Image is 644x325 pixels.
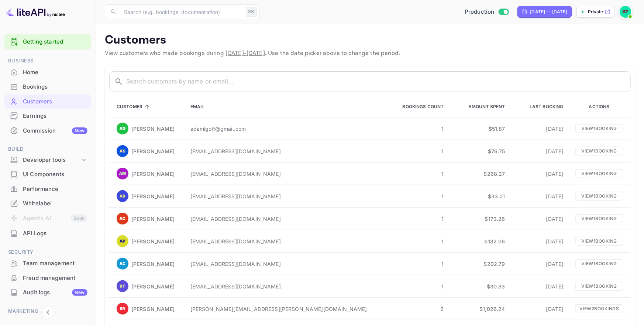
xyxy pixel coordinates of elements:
[120,4,243,19] input: Search (e.g. bookings, documentation)
[105,49,400,57] span: View customers who made bookings during . Use the date picker above to change the period.
[4,271,91,285] div: Fraud management
[225,49,265,57] span: [DATE] - [DATE]
[4,65,91,79] a: Home
[41,306,55,319] button: Collapse navigation
[190,102,214,111] span: Email
[4,57,91,65] span: Business
[4,109,91,123] div: Earnings
[246,7,257,17] div: ⌘K
[456,170,505,178] p: $268.27
[131,147,175,155] p: [PERSON_NAME]
[105,33,635,48] p: Customers
[389,305,444,313] p: 2
[190,215,378,223] p: [EMAIL_ADDRESS][DOMAIN_NAME]
[4,248,91,256] span: Security
[23,83,87,91] div: Bookings
[131,260,175,268] p: [PERSON_NAME]
[4,182,91,196] a: Performance
[520,102,564,111] span: Last Booking
[456,147,505,155] p: $76.75
[4,285,91,300] div: Audit logsNew
[4,196,91,211] div: Whitelabel
[23,38,87,46] a: Getting started
[190,283,378,290] p: [EMAIL_ADDRESS][DOMAIN_NAME]
[393,102,444,111] span: Bookings Count
[517,215,564,223] p: [DATE]
[4,226,91,241] div: API Logs
[389,125,444,133] p: 1
[575,214,623,223] p: View 1 booking
[4,80,91,94] div: Bookings
[72,127,87,134] div: New
[575,259,623,268] p: View 1 booking
[23,112,87,120] div: Earnings
[517,125,564,133] p: [DATE]
[117,123,128,134] img: Adam Goff
[389,260,444,268] p: 1
[4,167,91,182] div: UI Components
[4,285,91,299] a: Audit logsNew
[190,305,378,313] p: [PERSON_NAME][EMAIL_ADDRESS][PERSON_NAME][DOMAIN_NAME]
[117,145,128,157] img: Adielys Soto
[117,235,128,247] img: Anh Pham
[456,237,505,245] p: $132.06
[456,125,505,133] p: $51.87
[530,8,567,15] div: [DATE] — [DATE]
[131,237,175,245] p: [PERSON_NAME]
[190,170,378,178] p: [EMAIL_ADDRESS][DOMAIN_NAME]
[4,145,91,153] span: Build
[465,8,495,16] span: Production
[117,258,128,270] img: Anthony Calderon
[4,307,91,315] span: Marketing
[23,68,87,77] div: Home
[517,283,564,290] p: [DATE]
[575,304,623,313] p: View 2 booking s
[23,288,87,297] div: Audit logs
[620,6,631,18] img: Oussama Tali
[117,280,128,292] img: Brenis Thompson
[459,102,505,111] span: Amount Spent
[517,170,564,178] p: [DATE]
[575,282,623,291] p: View 1 booking
[190,237,378,245] p: [EMAIL_ADDRESS][DOMAIN_NAME]
[190,260,378,268] p: [EMAIL_ADDRESS][DOMAIN_NAME]
[131,192,175,200] p: [PERSON_NAME]
[4,80,91,93] a: Bookings
[456,260,505,268] p: $202.79
[117,168,128,179] img: Agnes Milman
[462,8,512,16] div: Switch to Sandbox mode
[4,271,91,285] a: Fraud management
[389,192,444,200] p: 1
[575,124,623,133] p: View 1 booking
[4,109,91,123] a: Earnings
[4,65,91,80] div: Home
[4,124,91,138] div: CommissionNew
[6,6,65,18] img: LiteAPI logo
[456,215,505,223] p: $173.26
[131,283,175,290] p: [PERSON_NAME]
[517,237,564,245] p: [DATE]
[575,237,623,246] p: View 1 booking
[190,125,378,133] p: adamlgoff@gmai..com
[23,274,87,283] div: Fraud management
[131,305,175,313] p: [PERSON_NAME]
[575,192,623,201] p: View 1 booking
[517,147,564,155] p: [DATE]
[117,102,152,111] span: Customer
[4,154,91,167] div: Developer tools
[131,170,175,178] p: [PERSON_NAME]
[588,8,603,15] p: Private
[117,190,128,202] img: Alexander Rowe
[23,259,87,268] div: Team management
[131,125,175,133] p: [PERSON_NAME]
[23,185,87,194] div: Performance
[4,226,91,240] a: API Logs
[4,95,91,108] a: Customers
[517,192,564,200] p: [DATE]
[72,289,87,296] div: New
[4,256,91,271] div: Team management
[389,215,444,223] p: 1
[389,283,444,290] p: 1
[131,215,175,223] p: [PERSON_NAME]
[4,167,91,181] a: UI Components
